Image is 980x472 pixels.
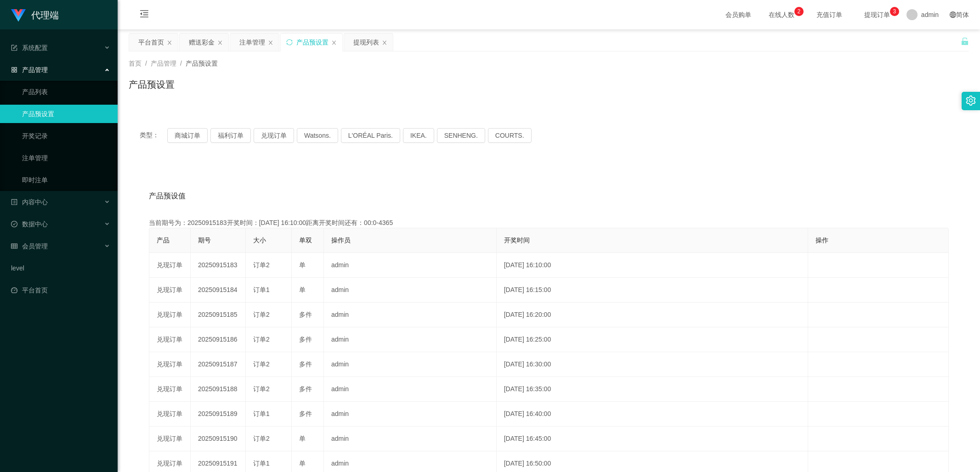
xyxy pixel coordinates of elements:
td: 兑现订单 [149,278,191,303]
a: level [11,259,110,277]
span: 充值订单 [812,11,847,18]
button: 兑现订单 [254,128,294,143]
td: 兑现订单 [149,352,191,377]
td: admin [324,327,497,352]
span: 操作 [816,236,828,244]
td: admin [324,303,497,327]
span: 订单1 [253,286,270,293]
button: SENHENG. [437,128,485,143]
span: 单双 [299,236,312,244]
td: 兑现订单 [149,253,191,278]
a: 即时注单 [22,171,110,189]
i: 图标: form [11,45,17,51]
td: 兑现订单 [149,303,191,327]
i: 图标: table [11,243,17,249]
sup: 2 [794,7,804,16]
td: admin [324,352,497,377]
td: 20250915188 [191,377,246,402]
td: admin [324,377,497,402]
span: 订单1 [253,460,270,467]
td: [DATE] 16:15:00 [497,278,809,303]
span: 订单2 [253,311,270,318]
td: 20250915184 [191,278,246,303]
td: admin [324,402,497,427]
a: 开奖记录 [22,127,110,145]
i: 图标: close [331,40,337,45]
button: L'ORÉAL Paris. [341,128,400,143]
span: 单 [299,261,306,269]
span: 系统配置 [11,44,48,51]
div: 注单管理 [239,34,265,51]
span: 多件 [299,336,312,343]
td: [DATE] 16:30:00 [497,352,809,377]
span: 订单2 [253,261,270,269]
span: 多件 [299,311,312,318]
span: 提现订单 [860,11,895,18]
p: 2 [798,7,801,16]
span: 订单1 [253,410,270,417]
span: 首页 [129,60,142,67]
span: 产品预设置 [186,60,218,67]
td: 20250915186 [191,327,246,352]
span: 在线人数 [764,11,799,18]
span: 多件 [299,410,312,417]
span: 数据中心 [11,220,48,228]
a: 代理端 [11,11,59,18]
h1: 产品预设置 [129,78,175,91]
td: [DATE] 16:45:00 [497,427,809,451]
span: 订单2 [253,385,270,393]
span: 操作员 [331,236,351,244]
i: 图标: global [950,11,956,18]
a: 产品预设置 [22,105,110,123]
i: 图标: setting [966,96,976,106]
i: 图标: profile [11,199,17,205]
span: 期号 [198,236,211,244]
img: logo.9652507e.png [11,9,26,22]
button: IKEA. [403,128,434,143]
div: 产品预设置 [296,34,329,51]
i: 图标: close [382,40,387,45]
span: / [145,60,147,67]
span: 产品预设值 [149,191,186,202]
a: 注单管理 [22,149,110,167]
button: 福利订单 [210,128,251,143]
span: 会员管理 [11,242,48,250]
td: [DATE] 16:20:00 [497,303,809,327]
span: 单 [299,286,306,293]
td: 20250915189 [191,402,246,427]
i: 图标: close [268,40,273,45]
i: 图标: check-circle-o [11,221,17,227]
td: [DATE] 16:35:00 [497,377,809,402]
td: 兑现订单 [149,402,191,427]
button: COURTS. [488,128,532,143]
div: 提现列表 [353,34,379,51]
td: admin [324,427,497,451]
td: admin [324,278,497,303]
td: 20250915183 [191,253,246,278]
h1: 代理端 [31,0,59,30]
span: 订单2 [253,336,270,343]
i: 图标: close [167,40,172,45]
a: 图标: dashboard平台首页 [11,281,110,299]
td: 兑现订单 [149,427,191,451]
div: 赠送彩金 [189,34,215,51]
span: 多件 [299,385,312,393]
td: 20250915185 [191,303,246,327]
a: 产品列表 [22,83,110,101]
i: 图标: sync [286,39,293,45]
span: 大小 [253,236,266,244]
span: 单 [299,460,306,467]
td: 20250915187 [191,352,246,377]
span: 产品管理 [151,60,176,67]
span: 单 [299,435,306,442]
span: 内容中心 [11,198,48,206]
span: 产品 [157,236,170,244]
div: 当前期号为：20250915183开奖时间：[DATE] 16:10:00距离开奖时间还有：00:0-4365 [149,218,949,228]
p: 3 [893,7,896,16]
sup: 3 [890,7,899,16]
td: admin [324,253,497,278]
span: 产品管理 [11,66,48,73]
i: 图标: unlock [961,37,969,45]
td: 兑现订单 [149,377,191,402]
i: 图标: close [217,40,223,45]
